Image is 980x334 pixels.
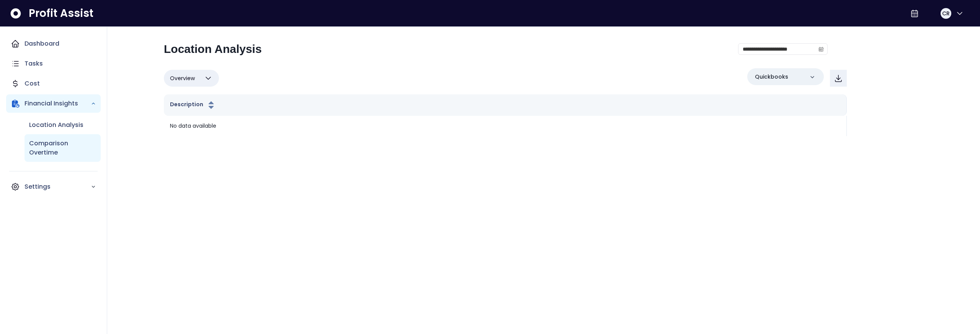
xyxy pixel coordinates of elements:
p: Dashboard [24,39,59,48]
p: Financial Insights [24,99,91,108]
p: Location Analysis [29,120,83,130]
span: CR [942,10,950,17]
button: Description [170,100,216,110]
h2: Location Analysis [164,42,262,56]
p: Settings [24,182,91,191]
p: No data available [170,122,840,130]
p: Comparison Overtime [29,139,96,157]
p: Tasks [24,59,43,68]
span: Profit Assist [29,7,93,20]
svg: calendar [818,46,824,52]
p: Cost [24,79,40,88]
span: Overview [170,74,195,83]
p: Quickbooks [755,73,788,81]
